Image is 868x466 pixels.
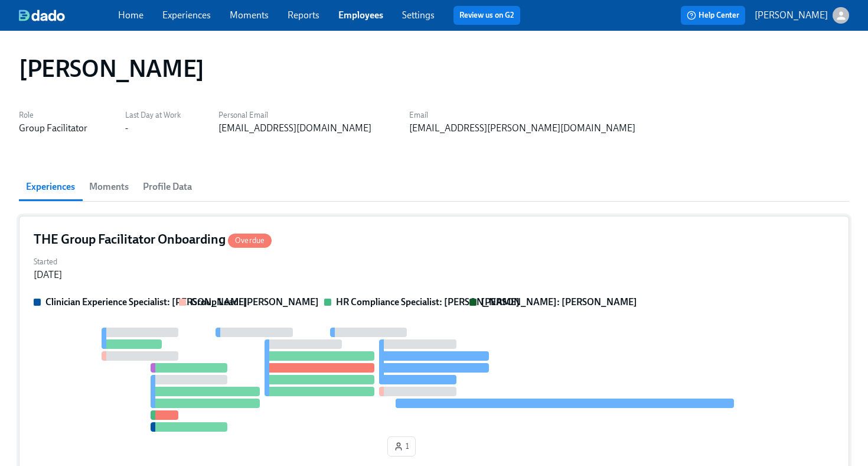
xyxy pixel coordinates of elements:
[125,122,128,135] div: -
[459,9,514,21] a: Review us on G2
[755,7,849,24] button: [PERSON_NAME]
[34,255,62,268] label: Started
[19,122,87,135] div: Group Facilitator
[402,9,435,21] a: Settings
[218,109,371,122] label: Personal Email
[394,441,409,452] span: 1
[218,122,371,135] div: [EMAIL_ADDRESS][DOMAIN_NAME]
[143,179,192,195] span: Profile Data
[755,9,828,22] p: [PERSON_NAME]
[681,6,745,25] button: Help Center
[453,6,520,25] button: Review us on G2
[118,9,143,21] a: Home
[409,122,635,135] div: [EMAIL_ADDRESS][PERSON_NAME][DOMAIN_NAME]
[19,9,118,21] a: dado
[89,179,129,195] span: Moments
[26,179,75,195] span: Experiences
[45,296,247,308] strong: Clinician Experience Specialist: [PERSON_NAME]
[288,9,319,21] a: Reports
[19,109,87,122] label: Role
[481,296,637,308] strong: [PERSON_NAME]: [PERSON_NAME]
[387,436,416,457] button: 1
[19,9,65,21] img: dado
[191,296,319,308] strong: Group Lead: [PERSON_NAME]
[125,109,181,122] label: Last Day at Work
[162,9,211,21] a: Experiences
[409,109,635,122] label: Email
[228,236,272,245] span: Overdue
[338,9,383,21] a: Employees
[336,296,520,308] strong: HR Compliance Specialist: [PERSON_NAME]
[34,268,62,281] div: [DATE]
[19,54,204,83] h1: [PERSON_NAME]
[34,231,272,248] h4: THE Group Facilitator Onboarding
[230,9,269,21] a: Moments
[687,9,739,21] span: Help Center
